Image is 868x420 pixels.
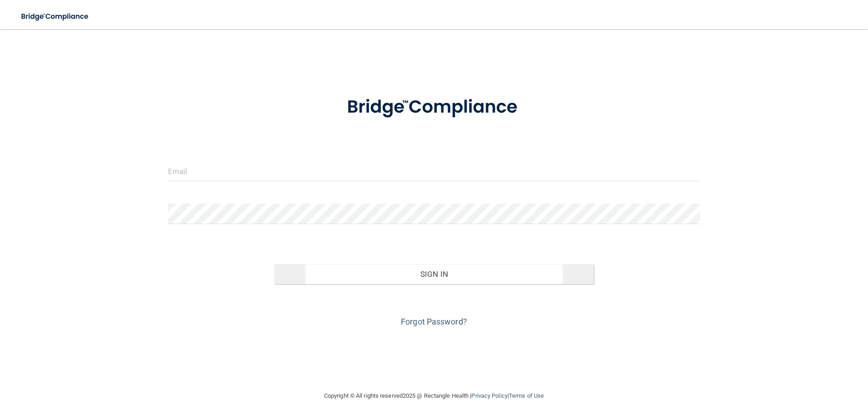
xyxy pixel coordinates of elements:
[14,7,97,26] img: bridge_compliance_login_screen.278c3ca4.svg
[328,84,540,131] img: bridge_compliance_login_screen.278c3ca4.svg
[471,392,507,399] a: Privacy Policy
[168,161,700,181] input: Email
[509,392,544,399] a: Terms of Use
[401,317,467,326] a: Forgot Password?
[268,381,600,410] div: Copyright © All rights reserved 2025 @ Rectangle Health | |
[274,264,594,284] button: Sign In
